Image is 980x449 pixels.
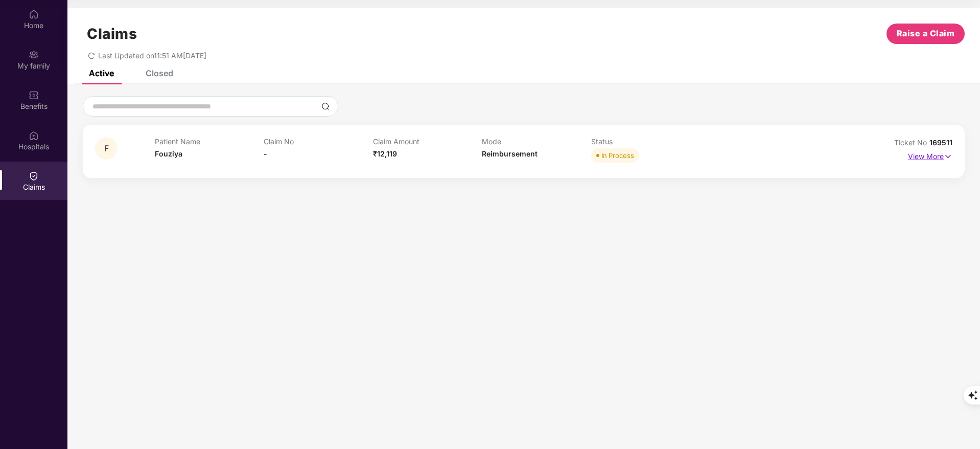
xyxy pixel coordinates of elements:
[29,50,39,60] img: svg+xml;base64,PHN2ZyB3aWR0aD0iMjAiIGhlaWdodD0iMjAiIHZpZXdCb3g9IjAgMCAyMCAyMCIgZmlsbD0ibm9uZSIgeG...
[482,149,538,158] span: Reimbursement
[87,25,137,42] h1: Claims
[482,137,591,146] p: Mode
[944,151,952,162] img: svg+xml;base64,PHN2ZyB4bWxucz0iaHR0cDovL3d3dy53My5vcmcvMjAwMC9zdmciIHdpZHRoPSIxNyIgaGVpZ2h0PSIxNy...
[321,102,330,110] img: svg+xml;base64,PHN2ZyBpZD0iU2VhcmNoLTMyeDMyIiB4bWxucz0iaHR0cDovL3d3dy53My5vcmcvMjAwMC9zdmciIHdpZH...
[104,144,109,153] span: F
[89,68,114,78] div: Active
[591,137,701,146] p: Status
[98,51,206,60] span: Last Updated on 11:51 AM[DATE]
[601,150,634,161] div: In Process
[29,130,39,141] img: svg+xml;base64,PHN2ZyBpZD0iSG9zcGl0YWxzIiB4bWxucz0iaHR0cDovL3d3dy53My5vcmcvMjAwMC9zdmciIHdpZHRoPS...
[897,27,955,40] span: Raise a Claim
[29,171,39,181] img: svg+xml;base64,PHN2ZyBpZD0iQ2xhaW0iIHhtbG5zPSJodHRwOi8vd3d3LnczLm9yZy8yMDAwL3N2ZyIgd2lkdGg9IjIwIi...
[373,149,397,158] span: ₹12,119
[155,137,264,146] p: Patient Name
[88,51,95,60] span: redo
[908,148,952,162] p: View More
[894,138,929,147] span: Ticket No
[155,149,182,158] span: Fouziya
[264,137,373,146] p: Claim No
[264,149,267,158] span: -
[29,90,39,100] img: svg+xml;base64,PHN2ZyBpZD0iQmVuZWZpdHMiIHhtbG5zPSJodHRwOi8vd3d3LnczLm9yZy8yMDAwL3N2ZyIgd2lkdGg9Ij...
[146,68,173,78] div: Closed
[373,137,482,146] p: Claim Amount
[29,9,39,19] img: svg+xml;base64,PHN2ZyBpZD0iSG9tZSIgeG1sbnM9Imh0dHA6Ly93d3cudzMub3JnLzIwMDAvc3ZnIiB3aWR0aD0iMjAiIG...
[886,24,965,44] button: Raise a Claim
[929,138,952,147] span: 169511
